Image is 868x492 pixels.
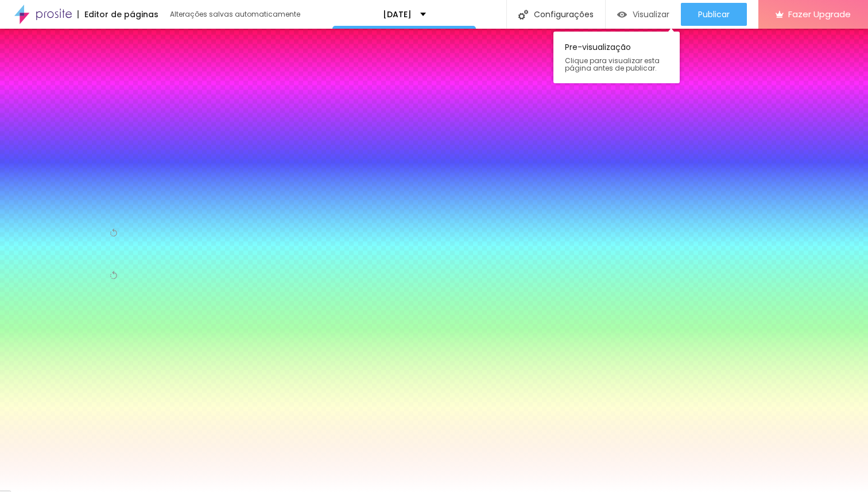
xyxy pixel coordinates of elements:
span: Fazer Upgrade [788,9,851,19]
img: view-1.svg [617,10,627,20]
p: [DATE] [383,10,412,18]
div: Alterações salvas automaticamente [170,11,302,18]
span: Publicar [698,10,730,19]
img: Icone [518,10,528,20]
span: Clique para visualizar esta página antes de publicar. [565,57,668,72]
span: Visualizar [633,10,669,19]
div: Editor de páginas [77,10,158,18]
button: Visualizar [606,3,681,26]
button: Publicar [681,3,747,26]
div: Pre-visualização [553,32,680,83]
